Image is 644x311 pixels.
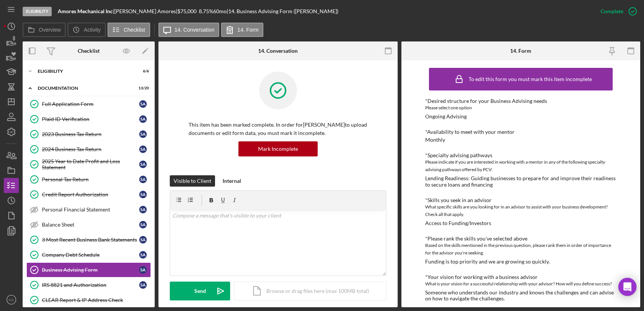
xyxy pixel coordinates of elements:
[42,222,139,228] div: Balance Sheet
[42,207,139,213] div: Personal Financial Statement
[135,69,149,74] div: 6 / 6
[42,252,139,258] div: Company Debt Schedule
[39,27,61,33] label: Overview
[26,247,151,262] a: Company Debt ScheduleSA
[139,191,147,198] div: S A
[139,146,147,153] div: S A
[510,48,531,54] div: 14. Form
[58,8,113,14] b: Amores Mechanical Inc
[199,8,213,14] div: 8.75 %
[139,115,147,123] div: S A
[425,113,467,119] div: Ongoing Advising
[237,27,258,33] label: 14. Form
[170,282,230,300] button: Send
[139,236,147,244] div: S A
[425,236,616,242] div: *Please rank the skills you've selected above
[135,86,149,90] div: 13 / 20
[26,142,151,157] a: 2024 Business Tax ReturnSA
[425,280,616,288] div: What is your vision for a successful relationship with your advisor? How will you define success?
[26,262,151,277] a: Business Advising FormSA
[42,237,139,243] div: 3 Most Recent Business Bank Statements
[42,101,139,107] div: Full Application Form
[108,23,150,37] button: Checklist
[38,69,130,74] div: Eligibility
[593,4,640,19] button: Complete
[238,141,318,156] button: Mark Incomplete
[42,192,139,198] div: Credit Report Authorization
[618,278,636,296] div: Open Intercom Messenger
[114,8,177,14] div: [PERSON_NAME] Amores |
[38,86,130,90] div: Documentation
[425,242,616,257] div: Based on the skills mentioned in the previous question, please rank them in order of importance f...
[425,158,616,173] div: Please indicate if you are interested in working with a mentor in any of the following specialty ...
[26,112,151,127] a: Plaid ID VerificationSA
[227,8,338,14] div: | 14. Business Advising Form ([PERSON_NAME])
[42,267,139,273] div: Business Advising Form
[26,172,151,187] a: Personal Tax ReturnSA
[42,131,139,137] div: 2023 Business Tax Return
[189,121,367,138] p: This item has been marked complete. In order for [PERSON_NAME] to upload documents or edit form d...
[170,175,215,187] button: Visible to Client
[174,175,211,187] div: Visible to Client
[425,203,616,218] div: What specific skills are you looking for in an advisor to assist with your business development? ...
[26,202,151,217] a: Personal Financial StatementSA
[42,282,139,288] div: IRS 8821 and Authorization
[601,4,623,19] div: Complete
[139,100,147,108] div: S A
[68,23,105,37] button: Activity
[26,217,151,232] a: Balance SheetSA
[425,220,491,226] div: Access to Funding/Investors
[425,290,616,302] div: Someone who understands our industry and knows the challenges and can advise on how to navigate t...
[78,48,100,54] div: Checklist
[26,277,151,293] a: IRS 8821 and AuthorizationSA
[26,293,151,308] a: CLEAR Report & IP Address Check
[213,8,227,14] div: 60 mo
[58,8,114,14] div: |
[177,8,197,14] span: $75,000
[139,251,147,259] div: S A
[175,27,215,33] label: 14. Conversation
[425,274,616,280] div: *Your vision for working with a business advisor
[9,298,14,302] text: CC
[194,282,206,300] div: Send
[469,76,592,82] div: To edit this form you must mark this item incomplete
[425,152,616,158] div: *Specialty advising pathways
[425,104,616,112] div: Please select one option
[26,187,151,202] a: Credit Report AuthorizationSA
[139,221,147,228] div: S A
[42,176,139,182] div: Personal Tax Return
[139,130,147,138] div: S A
[4,292,19,307] button: CC
[23,7,52,16] div: Eligibility
[42,297,151,303] div: CLEAR Report & IP Address Check
[42,146,139,152] div: 2024 Business Tax Return
[425,259,550,265] div: Funding is top priority and we are growing so quickly.
[425,175,616,187] div: Lending Readiness: Guiding businesses to prepare for and improve their readiness to secure loans ...
[26,232,151,247] a: 3 Most Recent Business Bank StatementsSA
[26,97,151,112] a: Full Application FormSA
[139,281,147,289] div: S A
[258,48,298,54] div: 14. Conversation
[23,23,66,37] button: Overview
[158,23,220,37] button: 14. Conversation
[219,175,245,187] button: Internal
[139,176,147,183] div: S A
[425,197,616,203] div: *Skills you seek in an advisor
[223,175,241,187] div: Internal
[425,129,616,135] div: *Availability to meet with your mentor
[42,116,139,122] div: Plaid ID Verification
[258,141,298,156] div: Mark Incomplete
[26,157,151,172] a: 2025 Year to Date Profit and Loss StatementSA
[124,27,145,33] label: Checklist
[26,127,151,142] a: 2023 Business Tax ReturnSA
[425,137,445,143] div: Monthly
[139,266,147,274] div: S A
[425,98,616,104] div: *Desired structure for your Business Advising needs
[139,161,147,168] div: S A
[221,23,263,37] button: 14. Form
[139,206,147,213] div: S A
[42,158,139,170] div: 2025 Year to Date Profit and Loss Statement
[84,27,100,33] label: Activity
